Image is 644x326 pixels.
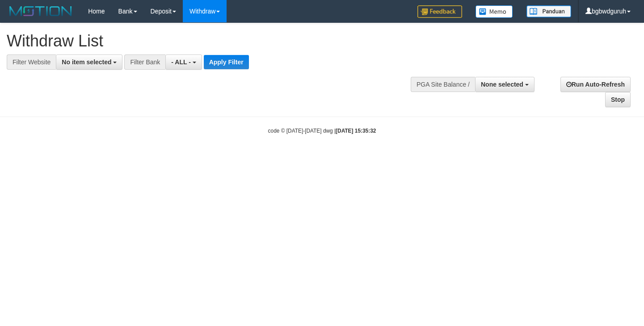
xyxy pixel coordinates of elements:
strong: [DATE] 15:35:32 [336,128,376,134]
span: No item selected [62,59,111,66]
img: Button%20Memo.svg [476,5,513,18]
button: - ALL - [165,54,202,70]
a: Stop [605,92,631,107]
a: Run Auto-Refresh [560,77,631,92]
button: None selected [475,77,535,92]
img: MOTION_logo.png [7,4,75,18]
span: - ALL - [171,59,191,66]
img: panduan.png [526,5,571,17]
button: Apply Filter [204,55,249,69]
small: code © [DATE]-[DATE] dwg | [268,128,376,134]
img: Feedback.jpg [417,5,462,18]
div: Filter Website [7,54,56,70]
div: Filter Bank [124,54,165,70]
span: None selected [481,81,523,88]
button: No item selected [56,54,122,70]
div: PGA Site Balance / [411,77,475,92]
h1: Withdraw List [7,32,421,50]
